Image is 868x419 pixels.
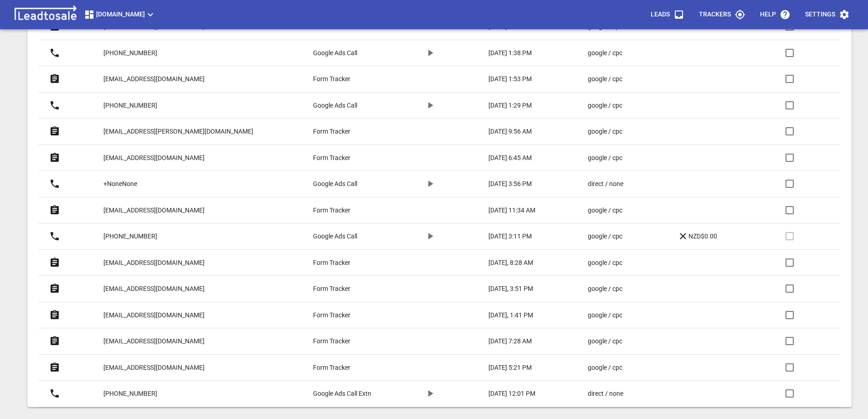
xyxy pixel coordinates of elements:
[103,74,205,84] p: [EMAIL_ADDRESS][DOMAIN_NAME]
[488,389,535,398] p: [DATE] 12:01 PM
[588,48,622,58] p: google / cpc
[651,10,670,19] p: Leads
[588,363,641,372] a: google / cpc
[49,73,60,84] svg: Form
[588,127,622,136] p: google / cpc
[49,362,60,373] svg: Form
[313,74,383,84] a: Form Tracker
[49,100,60,111] svg: Call
[103,101,157,110] p: [PHONE_NUMBER]
[103,252,205,274] a: [EMAIL_ADDRESS][DOMAIN_NAME]
[488,101,532,110] p: [DATE] 1:29 PM
[103,225,157,248] a: [PHONE_NUMBER]
[313,127,350,136] p: Form Tracker
[313,284,383,294] a: Form Tracker
[103,179,137,189] p: +NoneNone
[49,205,60,216] svg: Form
[488,74,551,84] a: [DATE] 1:53 PM
[488,206,535,215] p: [DATE] 11:34 AM
[103,48,157,58] p: [PHONE_NUMBER]
[588,232,622,241] p: google / cpc
[488,48,532,58] p: [DATE] 1:38 PM
[313,310,350,320] p: Form Tracker
[103,389,157,398] p: [PHONE_NUMBER]
[488,153,551,163] a: [DATE] 6:45 AM
[103,383,157,405] a: [PHONE_NUMBER]
[588,206,622,215] p: google / cpc
[488,179,532,189] p: [DATE] 3:56 PM
[488,363,551,372] a: [DATE] 5:21 PM
[313,153,383,163] a: Form Tracker
[103,127,253,136] p: [EMAIL_ADDRESS][PERSON_NAME][DOMAIN_NAME]
[488,284,533,294] p: [DATE], 3:51 PM
[49,231,60,242] svg: Call
[488,363,532,372] p: [DATE] 5:21 PM
[588,389,623,398] p: direct / none
[488,232,551,241] a: [DATE] 3:11 PM
[103,42,157,64] a: [PHONE_NUMBER]
[313,389,371,398] p: Google Ads Call Extn
[488,127,551,136] a: [DATE] 9:56 AM
[103,120,253,143] a: [EMAIL_ADDRESS][PERSON_NAME][DOMAIN_NAME]
[313,48,357,58] p: Google Ads Call
[588,127,641,136] a: google / cpc
[488,179,551,189] a: [DATE] 3:56 PM
[488,336,532,346] p: [DATE] 7:28 AM
[588,153,641,163] a: google / cpc
[313,153,350,163] p: Form Tracker
[805,10,835,19] p: Settings
[313,206,350,215] p: Form Tracker
[488,336,551,346] a: [DATE] 7:28 AM
[103,363,205,372] p: [EMAIL_ADDRESS][DOMAIN_NAME]
[313,101,357,110] p: Google Ads Call
[488,48,551,58] a: [DATE] 1:38 PM
[103,94,157,117] a: [PHONE_NUMBER]
[80,5,159,24] button: [DOMAIN_NAME]
[103,310,205,320] p: [EMAIL_ADDRESS][DOMAIN_NAME]
[103,336,205,346] p: [EMAIL_ADDRESS][DOMAIN_NAME]
[488,258,551,268] a: [DATE], 8:28 AM
[313,363,383,372] a: Form Tracker
[588,258,622,268] p: google / cpc
[488,310,551,320] a: [DATE], 1:41 PM
[488,127,532,136] p: [DATE] 9:56 AM
[49,152,60,163] svg: Form
[588,258,641,268] a: google / cpc
[313,232,357,241] p: Google Ads Call
[588,179,641,189] a: direct / none
[699,10,731,19] p: Trackers
[488,101,551,110] a: [DATE] 1:29 PM
[11,5,80,24] img: logo
[313,258,383,268] a: Form Tracker
[588,336,641,346] a: google / cpc
[103,153,205,163] p: [EMAIL_ADDRESS][DOMAIN_NAME]
[588,310,622,320] p: google / cpc
[49,336,60,347] svg: Form
[313,232,383,241] a: Google Ads Call
[678,231,717,242] p: NZD$0.00
[488,284,551,294] a: [DATE], 3:51 PM
[103,258,205,268] p: [EMAIL_ADDRESS][DOMAIN_NAME]
[313,74,350,84] p: Form Tracker
[588,74,641,84] a: google / cpc
[103,147,205,169] a: [EMAIL_ADDRESS][DOMAIN_NAME]
[488,232,532,241] p: [DATE] 3:11 PM
[84,9,156,20] span: [DOMAIN_NAME]
[103,357,205,379] a: [EMAIL_ADDRESS][DOMAIN_NAME]
[588,101,622,110] p: google / cpc
[313,179,357,189] p: Google Ads Call
[588,284,622,294] p: google / cpc
[103,278,205,300] a: [EMAIL_ADDRESS][DOMAIN_NAME]
[588,206,641,215] a: google / cpc
[313,336,350,346] p: Form Tracker
[313,127,383,136] a: Form Tracker
[588,101,641,110] a: google / cpc
[49,47,60,58] svg: Call
[588,336,622,346] p: google / cpc
[103,304,205,326] a: [EMAIL_ADDRESS][DOMAIN_NAME]
[678,231,727,242] a: NZD$0.00
[49,257,60,268] svg: Form
[488,153,532,163] p: [DATE] 6:45 AM
[588,48,641,58] a: google / cpc
[488,74,532,84] p: [DATE] 1:53 PM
